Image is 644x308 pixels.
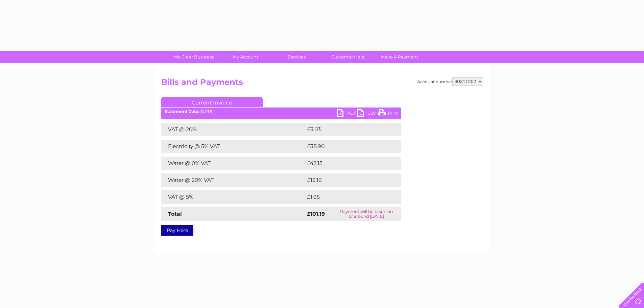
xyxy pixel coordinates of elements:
[161,77,483,90] h2: Bills and Payments
[217,51,273,63] a: My Account
[307,211,325,217] strong: £101.19
[161,173,305,187] td: Water @ 20% VAT
[161,190,305,204] td: VAT @ 5%
[417,77,483,86] div: Account number
[161,157,305,170] td: Water @ 0% VAT
[165,109,199,114] b: Statement Date:
[320,51,376,63] a: Customer Help
[305,123,385,136] td: £3.03
[357,109,378,119] a: CSV
[378,109,398,119] a: Print
[305,190,385,204] td: £1.95
[161,109,401,114] div: [DATE]
[269,51,325,63] a: Services
[168,211,182,217] strong: Total
[161,123,305,136] td: VAT @ 20%
[305,173,386,187] td: £15.16
[372,51,427,63] a: Make A Payment
[161,140,305,153] td: Electricity @ 5% VAT
[305,157,387,170] td: £42.15
[161,225,193,236] a: Pay Here
[337,109,357,119] a: PDF
[332,207,401,221] td: Payment will be taken on or around [DATE]
[161,97,263,107] a: Current Invoice
[305,140,388,153] td: £38.90
[166,51,222,63] a: My Clear Business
